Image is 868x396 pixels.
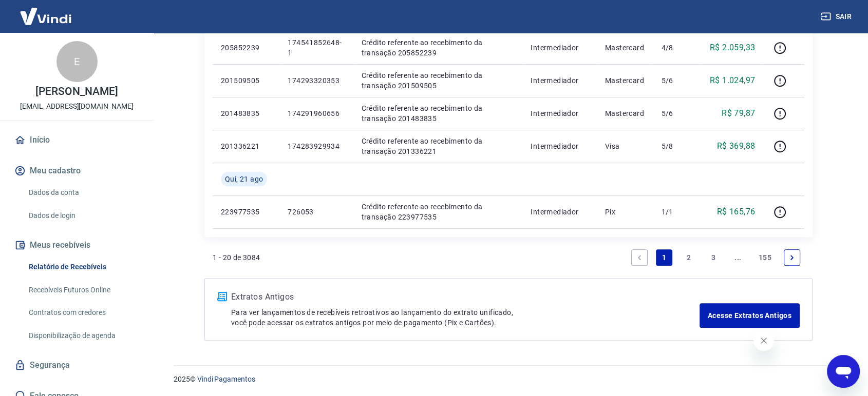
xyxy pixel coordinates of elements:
p: [EMAIL_ADDRESS][DOMAIN_NAME] [20,101,134,112]
p: 174541852648-1 [288,37,345,58]
p: Crédito referente ao recebimento da transação 201336221 [362,136,515,156]
p: Intermediador [531,75,589,86]
p: 1/1 [661,207,691,217]
p: 201509505 [221,75,271,86]
a: Relatório de Recebíveis [25,256,141,278]
a: Início [12,129,141,151]
img: ícone [217,292,227,301]
p: 174283929934 [288,141,345,151]
a: Page 2 [681,249,697,266]
a: Page 3 [705,249,722,266]
a: Vindi Pagamentos [197,375,255,383]
a: Segurança [12,354,141,377]
iframe: Fechar mensagem [753,330,774,351]
p: Mastercard [605,108,645,118]
p: 174291960656 [288,108,345,118]
a: Recebíveis Futuros Online [25,280,141,301]
a: Jump forward [730,249,746,266]
span: Qui, 21 ago [225,174,263,184]
a: Dados da conta [25,182,141,203]
a: Acesse Extratos Antigos [700,303,800,328]
p: Para ver lançamentos de recebíveis retroativos ao lançamento do extrato unificado, você pode aces... [231,307,700,328]
p: Mastercard [605,43,645,53]
img: Vindi [12,1,79,32]
p: 201336221 [221,141,271,151]
p: Crédito referente ao recebimento da transação 201509505 [362,70,515,91]
a: Dados de login [25,205,141,226]
span: Olá! Precisa de ajuda? [6,7,86,15]
a: Page 1 is your current page [656,249,672,266]
p: 5/6 [661,108,691,118]
p: 5/6 [661,75,691,86]
button: Sair [819,7,856,26]
a: Disponibilização de agenda [25,325,141,346]
p: [PERSON_NAME] [35,86,118,97]
p: 223977535 [221,207,271,217]
iframe: Botão para abrir a janela de mensagens [827,355,860,388]
p: Visa [605,141,645,151]
p: Extratos Antigos [231,291,700,303]
p: R$ 165,76 [717,206,756,218]
p: Intermediador [531,108,589,118]
a: Next page [784,249,800,266]
p: 205852239 [221,43,271,53]
a: Contratos com credores [25,302,141,323]
p: Crédito referente ao recebimento da transação 205852239 [362,37,515,58]
p: Crédito referente ao recebimento da transação 223977535 [362,202,515,222]
p: R$ 1.024,97 [710,74,755,87]
p: 5/8 [661,141,691,151]
button: Meus recebíveis [12,234,141,256]
p: R$ 369,88 [717,140,756,152]
p: Intermediador [531,43,589,53]
p: 726053 [288,207,345,217]
p: Mastercard [605,75,645,86]
p: R$ 2.059,33 [710,42,755,54]
p: 174293320353 [288,75,345,86]
p: 2025 © [174,374,843,385]
p: Crédito referente ao recebimento da transação 201483835 [362,103,515,124]
p: 201483835 [221,108,271,118]
p: Intermediador [531,141,589,151]
p: Pix [605,207,645,217]
ul: Pagination [627,245,804,270]
p: R$ 79,87 [722,107,755,120]
p: 1 - 20 de 3084 [213,252,260,263]
p: Intermediador [531,207,589,217]
a: Previous page [631,249,648,266]
a: Page 155 [754,249,776,266]
button: Meu cadastro [12,160,141,182]
div: E [56,41,98,82]
p: 4/8 [661,43,691,53]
